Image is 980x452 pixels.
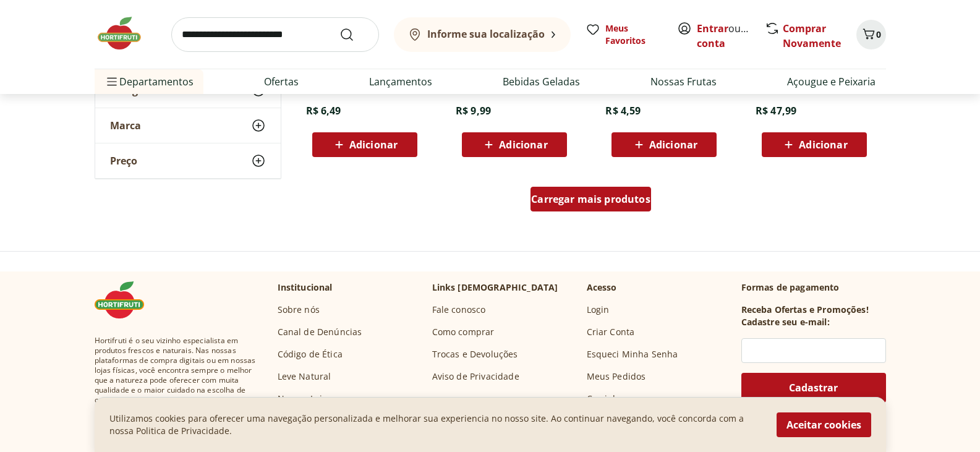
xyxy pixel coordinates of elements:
p: Utilizamos cookies para oferecer uma navegação personalizada e melhorar sua experiencia no nosso ... [109,412,762,437]
a: Leve Natural [278,370,331,383]
p: Institucional [278,281,333,294]
a: Trocas e Devoluções [432,348,518,360]
span: Cadastrar [789,383,838,393]
a: Lançamentos [369,74,432,89]
span: Departamentos [104,67,194,96]
button: Adicionar [312,132,417,157]
span: R$ 47,99 [756,104,796,117]
input: search [171,17,379,52]
span: Adicionar [649,140,697,150]
span: 0 [876,28,881,40]
a: Fale conosco [432,304,486,316]
span: Preço [110,155,137,167]
a: Bebidas Geladas [503,74,580,89]
h3: Cadastre seu e-mail: [741,316,830,328]
a: Criar Conta [587,326,635,338]
a: Açougue e Peixaria [787,74,876,89]
button: Carrinho [856,20,886,49]
span: Hortifruti é o seu vizinho especialista em produtos frescos e naturais. Nas nossas plataformas de... [95,336,258,405]
button: Aceitar cookies [777,412,871,437]
span: Marca [110,119,141,132]
span: R$ 4,59 [605,104,641,117]
b: Informe sua localização [427,27,545,41]
span: ou [697,21,752,51]
span: Adicionar [499,140,547,150]
p: Acesso [587,281,617,294]
p: Formas de pagamento [741,281,886,294]
button: Marca [95,108,281,143]
a: Login [587,304,610,316]
button: Preço [95,143,281,178]
span: Adicionar [349,140,398,150]
button: Adicionar [462,132,567,157]
button: Submit Search [339,27,369,42]
a: Meus Favoritos [586,22,662,47]
img: Hortifruti [95,15,156,52]
button: Cadastrar [741,373,886,403]
a: Carrinho [587,393,624,405]
button: Adicionar [762,132,867,157]
a: Aviso de Privacidade [432,370,519,383]
span: Adicionar [799,140,847,150]
a: Criar conta [697,22,765,50]
a: Nossas Lojas [278,393,332,405]
a: Nossas Frutas [650,74,717,89]
p: Links [DEMOGRAPHIC_DATA] [432,281,558,294]
button: Informe sua localização [394,17,571,52]
img: Hortifruti [95,281,156,318]
span: Meus Favoritos [605,22,662,47]
span: R$ 9,99 [456,104,491,117]
button: Menu [104,67,119,96]
a: Código de Ética [278,348,343,360]
span: R$ 6,49 [306,104,341,117]
a: Ofertas [264,74,299,89]
button: Adicionar [611,132,717,157]
a: Entrar [697,22,728,35]
span: Carregar mais produtos [531,194,650,204]
a: Comprar Novamente [783,22,841,50]
a: Carregar mais produtos [530,187,651,216]
a: Sobre nós [278,304,320,316]
a: Como comprar [432,326,495,338]
a: Canal de Denúncias [278,326,362,338]
h3: Receba Ofertas e Promoções! [741,304,869,316]
a: Meus Pedidos [587,370,646,383]
a: Esqueci Minha Senha [587,348,678,360]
